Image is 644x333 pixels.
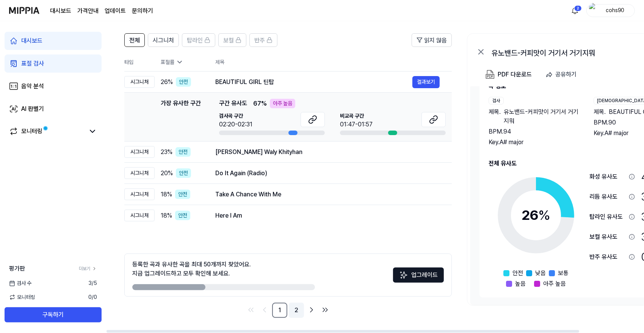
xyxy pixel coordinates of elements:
a: 2 [289,303,304,318]
button: 알림2 [569,5,581,17]
div: 안전 [175,211,190,220]
a: AI 판별기 [5,100,102,118]
span: 반주 [254,36,265,45]
div: BEAUTIFUL GIRL 틴탑 [215,78,412,87]
a: Go to previous page [259,304,271,316]
div: 시그니처 [124,210,155,221]
div: 02:20-02:31 [219,120,252,129]
button: 업그레이드 [393,268,444,283]
a: 모니터링 [9,127,85,136]
div: 유노밴드-커피맛이 거기서 거기지뭐 [492,47,643,56]
div: [PERSON_NAME] Waly Khityhan [215,148,440,157]
span: 검사곡 구간 [219,112,252,120]
div: 등록한 곡과 유사한 곡을 최대 50개까지 찾았어요. 지금 업그레이드하고 모두 확인해 보세요. [132,260,251,278]
button: 보컬 [218,33,246,47]
span: 전체 [129,36,140,45]
a: 문의하기 [132,6,153,16]
span: 모니터링 [9,293,35,301]
div: 공유하기 [555,70,577,79]
a: 더보기 [79,265,97,272]
div: 표절률 [161,58,203,66]
div: 01:47-01:57 [340,120,373,129]
a: 대시보드 [5,32,102,50]
nav: pagination [124,303,452,318]
img: 알림 [570,6,580,15]
div: Here I Am [215,211,440,220]
button: PDF 다운로드 [484,67,533,82]
span: 18 % [161,190,172,199]
div: 시그니처 [124,188,155,200]
div: 시그니처 [124,76,155,88]
div: cohs90 [600,6,630,14]
div: AI 판별기 [21,104,44,114]
button: 전체 [124,33,145,47]
div: 안전 [176,168,191,178]
a: Go to first page [245,304,257,316]
div: 26 [522,205,550,226]
div: 탑라인 유사도 [589,212,626,221]
button: 구독하기 [5,307,102,322]
button: 읽지 않음 [412,33,452,47]
button: 공유하기 [542,67,583,82]
div: 모니터링 [21,127,42,136]
div: 표절 검사 [21,59,44,68]
div: 보컬 유사도 [589,232,626,241]
div: PDF 다운로드 [498,70,532,79]
a: 1 [272,303,287,318]
div: 2 [574,5,582,11]
div: 음악 분석 [21,82,44,91]
span: 0 / 0 [88,293,97,301]
span: 탑라인 [187,36,203,45]
button: profilecohs90 [586,4,635,17]
th: 타입 [124,53,155,72]
span: 비교곡 구간 [340,112,373,120]
span: 시그니처 [153,36,174,45]
a: 표절 검사 [5,54,102,73]
span: 26 % [161,78,173,87]
button: 시그니처 [148,33,179,47]
div: 시그니처 [124,167,155,179]
span: 낮음 [535,269,546,278]
a: 대시보드 [50,6,71,16]
span: 67 % [253,99,267,108]
div: 가장 유사한 구간 [161,99,201,135]
button: 결과보기 [412,76,440,88]
div: 안전 [175,147,191,157]
span: 유노밴드-커피맛이 거기서 거기지뭐 [504,107,578,126]
div: Key. A# major [489,138,578,147]
div: 아주 높음 [270,99,295,108]
a: Go to next page [306,304,318,316]
span: 검사 수 [9,279,31,287]
div: 검사 [489,97,504,104]
span: 제목 . [594,107,606,117]
span: 보컬 [223,36,234,45]
span: 읽지 않음 [424,36,447,45]
span: 20 % [161,169,173,178]
a: 음악 분석 [5,77,102,95]
div: Take A Chance With Me [215,190,440,199]
a: 가격안내 [77,6,99,16]
th: 제목 [215,53,452,71]
div: BPM. 94 [489,127,578,136]
div: 안전 [175,190,190,199]
img: Sparkles [399,271,408,280]
span: 제목 . [489,107,501,126]
span: 18 % [161,211,172,220]
div: 화성 유사도 [589,172,626,181]
div: 안전 [176,77,191,87]
span: 보통 [558,269,569,278]
button: 반주 [249,33,277,47]
div: 대시보드 [21,36,42,45]
div: Do It Again (Radio) [215,169,440,178]
a: Sparkles업그레이드 [393,274,444,281]
div: 반주 유사도 [589,252,626,261]
button: 탑라인 [182,33,215,47]
span: 안전 [512,269,523,278]
span: 구간 유사도 [219,99,247,108]
span: 3 / 5 [88,279,97,287]
img: profile [589,3,598,18]
div: 시그니처 [124,146,155,158]
span: 23 % [161,148,172,157]
span: 아주 높음 [543,279,566,288]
